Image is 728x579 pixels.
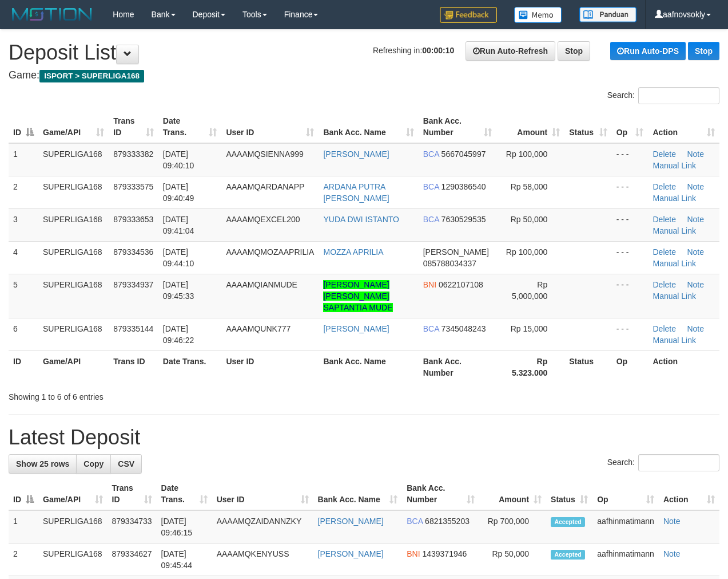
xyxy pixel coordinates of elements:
a: Copy [76,454,111,474]
a: CSV [110,454,142,474]
a: Manual Link [653,194,696,203]
span: Rp 15,000 [511,324,548,333]
span: [PERSON_NAME] [423,247,489,257]
th: Op [612,350,649,383]
th: Bank Acc. Number [419,350,496,383]
th: Status [564,350,611,383]
th: User ID: activate to sort column ascending [221,111,319,143]
strong: 00:00:10 [422,46,454,55]
a: Note [687,280,704,289]
span: BCA [423,149,439,159]
label: Search: [607,454,719,471]
input: Search: [638,454,719,471]
th: Date Trans.: activate to sort column ascending [157,478,212,510]
th: Op: activate to sort column ascending [612,111,649,143]
td: SUPERLIGA168 [38,143,109,176]
th: Bank Acc. Number: activate to sort column ascending [402,478,479,510]
td: - - - [612,143,649,176]
a: Delete [653,215,675,224]
a: Stop [688,42,719,60]
td: Rp 50,000 [479,543,546,576]
td: - - - [612,241,649,274]
a: Delete [653,182,675,191]
td: - - - [612,274,649,318]
td: SUPERLIGA168 [38,510,108,543]
td: 5 [9,274,38,318]
span: Copy 7345048243 to clipboard [441,324,486,333]
td: SUPERLIGA168 [38,543,108,576]
input: Search: [638,87,719,104]
span: Copy 1290386540 to clipboard [441,182,486,191]
td: Rp 700,000 [479,510,546,543]
td: 1 [9,143,38,176]
td: aafhinmatimann [592,510,659,543]
td: 3 [9,208,38,241]
a: Delete [653,324,675,333]
span: Rp 58,000 [511,182,548,191]
td: 2 [9,176,38,208]
td: - - - [612,208,649,241]
a: YUDA DWI ISTANTO [323,215,399,224]
label: Search: [607,87,719,104]
td: SUPERLIGA168 [38,208,109,241]
span: ISPORT > SUPERLIGA168 [39,70,144,82]
a: Manual Link [653,259,696,268]
span: AAAAMQSIENNA999 [226,149,303,159]
a: Manual Link [653,292,696,301]
th: ID: activate to sort column descending [9,111,38,143]
th: Date Trans.: activate to sort column ascending [158,111,222,143]
a: Run Auto-DPS [610,42,686,60]
th: ID [9,350,38,383]
td: [DATE] 09:45:44 [157,543,212,576]
td: SUPERLIGA168 [38,318,109,350]
span: Copy 5667045997 to clipboard [441,149,486,159]
h4: Game: [9,70,719,81]
th: Trans ID [109,350,158,383]
a: Manual Link [653,336,696,345]
td: - - - [612,176,649,208]
td: SUPERLIGA168 [38,176,109,208]
td: AAAAMQZAIDANNZKY [212,510,313,543]
span: 879335144 [113,324,153,333]
span: [DATE] 09:40:10 [163,149,194,170]
th: Action [648,350,719,383]
span: Rp 100,000 [506,247,547,257]
span: AAAAMQMOZAAPRILIA [226,247,314,257]
th: Trans ID: activate to sort column ascending [109,111,158,143]
td: AAAAMQKENYUSS [212,543,313,576]
a: Run Auto-Refresh [466,41,555,61]
img: Feedback.jpg [440,7,497,23]
a: Note [663,517,681,526]
span: [DATE] 09:46:22 [163,324,194,345]
th: Game/API: activate to sort column ascending [38,478,108,510]
td: 1 [9,510,38,543]
span: 879333382 [113,149,153,159]
a: [PERSON_NAME] [318,517,384,526]
th: Amount: activate to sort column ascending [479,478,546,510]
th: Amount: activate to sort column ascending [496,111,564,143]
a: Note [687,149,704,159]
a: Stop [558,41,590,61]
th: Trans ID: activate to sort column ascending [108,478,157,510]
a: Delete [653,247,675,257]
span: [DATE] 09:44:10 [163,247,194,268]
th: Game/API [38,350,109,383]
th: Game/API: activate to sort column ascending [38,111,109,143]
div: Showing 1 to 6 of 6 entries [9,387,295,403]
span: BCA [423,182,439,191]
td: SUPERLIGA168 [38,241,109,274]
span: AAAAMQARDANAPP [226,182,304,191]
td: 879334627 [108,543,157,576]
a: Manual Link [653,161,696,170]
span: BCA [407,517,423,526]
th: Op: activate to sort column ascending [592,478,659,510]
span: [DATE] 09:40:49 [163,182,194,203]
th: Bank Acc. Name: activate to sort column ascending [313,478,403,510]
span: Accepted [551,517,585,527]
a: ARDANA PUTRA [PERSON_NAME] [323,182,389,203]
a: [PERSON_NAME] [318,549,384,558]
a: Delete [653,149,675,159]
td: aafhinmatimann [592,543,659,576]
th: Rp 5.323.000 [496,350,564,383]
a: Delete [653,280,675,289]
